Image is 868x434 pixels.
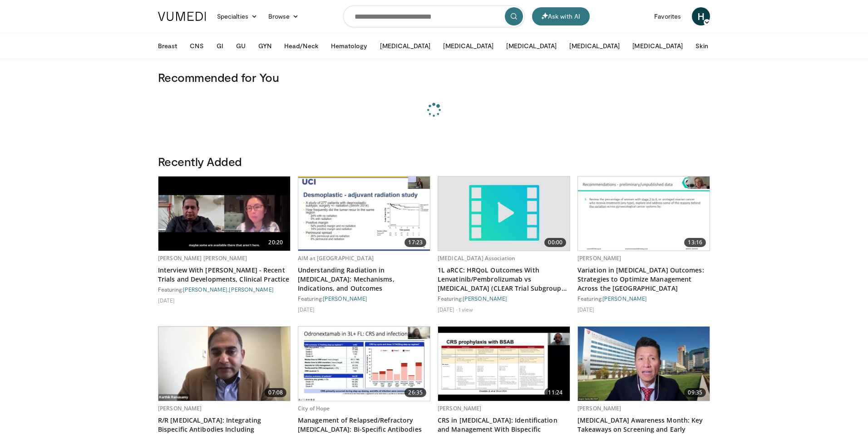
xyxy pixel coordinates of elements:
[298,306,315,313] li: [DATE]
[438,266,570,293] a: 1L aRCC: HRQoL Outcomes With Lenvatinib/Pembrolizumab vs [MEDICAL_DATA] (CLEAR Trial Subgroup Ana...
[298,266,430,293] a: Understanding Radiation in [MEDICAL_DATA]: Mechanisms, Indications, and Outcomes
[577,404,621,412] a: [PERSON_NAME]
[158,12,206,21] img: VuMedi Logo
[544,388,566,397] span: 11:24
[298,327,430,401] img: dadca9ff-5dae-4198-9711-57dfd7993460.620x360_q85_upscale.jpg
[158,70,710,85] h3: Recommended for You
[298,295,430,302] div: Featuring:
[184,37,209,55] button: CNS
[501,37,562,55] button: [MEDICAL_DATA]
[438,177,570,251] a: 00:00
[279,37,324,55] button: Head/Neck
[158,154,710,169] h3: Recently Added
[463,295,507,302] a: [PERSON_NAME]
[153,37,182,55] button: Breast
[577,254,621,262] a: [PERSON_NAME]
[323,295,367,302] a: [PERSON_NAME]
[211,37,229,55] button: GI
[684,388,706,397] span: 09:35
[438,306,457,313] li: [DATE]
[459,306,473,313] li: 1 view
[578,177,710,251] img: 154515b4-1890-438b-af45-590661d5c64a.620x360_q85_upscale.jpg
[158,327,290,401] img: bb1ea721-0378-4be8-ac06-19dc4d839918.620x360_q85_upscale.jpg
[684,238,706,247] span: 13:16
[158,404,202,412] a: [PERSON_NAME]
[438,404,482,412] a: [PERSON_NAME]
[692,7,710,25] a: H
[577,266,710,293] a: Variation in [MEDICAL_DATA] Outcomes: Strategies to Optimize Management Across the [GEOGRAPHIC_DATA]
[438,254,515,262] a: [MEDICAL_DATA] Association
[375,37,436,55] button: [MEDICAL_DATA]
[231,37,251,55] button: GU
[298,404,330,412] a: City of Hope
[602,295,647,302] a: [PERSON_NAME]
[343,5,525,27] input: Search topics, interventions
[265,238,286,247] span: 20:20
[325,37,373,55] button: Hematology
[183,286,227,293] a: [PERSON_NAME]
[627,37,688,55] button: [MEDICAL_DATA]
[158,297,175,304] li: [DATE]
[158,286,291,293] div: Featuring: ,
[158,177,290,251] a: 20:20
[438,327,570,401] a: 11:24
[578,177,710,251] a: 13:16
[158,327,290,401] a: 07:08
[298,327,430,401] a: 26:35
[467,177,541,251] img: video.svg
[158,177,290,251] img: 9f42686f-b9d8-4b6c-9b5f-d7b842cf56c6.620x360_q85_upscale.jpg
[298,177,430,251] img: 9ecfe589-1978-4a90-a579-823ae15b2ce8.620x360_q85_upscale.jpg
[438,37,499,55] button: [MEDICAL_DATA]
[649,7,686,25] a: Favorites
[577,295,710,302] div: Featuring:
[253,37,277,55] button: GYN
[438,295,570,302] div: Featuring:
[298,177,430,251] a: 17:23
[544,238,566,247] span: 00:00
[212,7,263,25] a: Specialties
[438,327,570,401] img: 23c91fa5-e7b3-4323-b233-ca19a51bc508.620x360_q85_upscale.jpg
[532,7,590,25] button: Ask with AI
[577,306,595,313] li: [DATE]
[404,388,426,397] span: 26:35
[265,388,286,397] span: 07:08
[578,327,710,401] img: 06145a8c-f90b-49fb-ab9f-3f0d295637a1.620x360_q85_upscale.jpg
[229,286,273,293] a: [PERSON_NAME]
[690,37,713,55] button: Skin
[578,327,710,401] a: 09:35
[404,238,426,247] span: 17:23
[263,7,305,25] a: Browse
[158,254,247,262] a: [PERSON_NAME] [PERSON_NAME]
[298,254,374,262] a: AIM at [GEOGRAPHIC_DATA]
[158,266,291,284] a: Interview With [PERSON_NAME] - Recent Trials and Developments, Clinical Practice
[564,37,625,55] button: [MEDICAL_DATA]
